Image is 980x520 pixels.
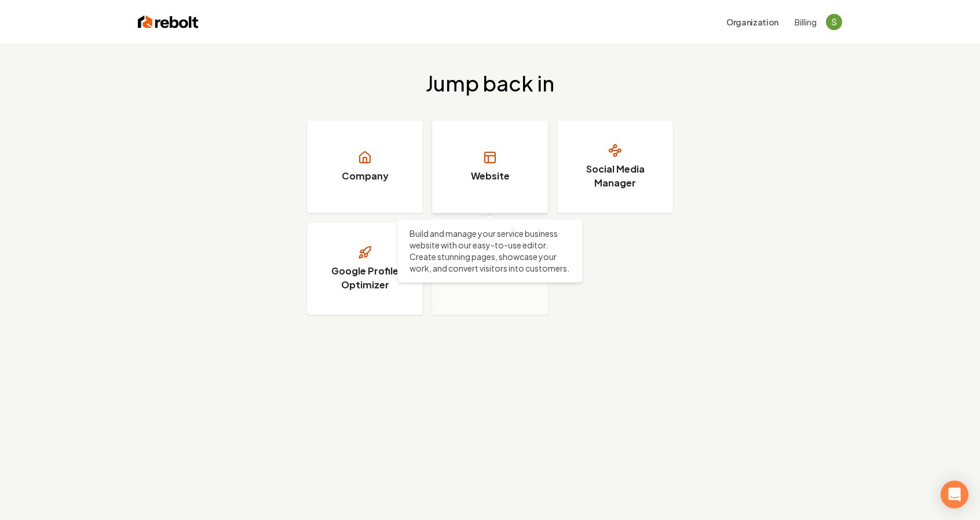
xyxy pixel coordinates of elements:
[719,12,785,32] button: Organization
[409,228,571,274] p: Build and manage your service business website with our easy-to-use editor. Create stunning pages...
[307,222,423,315] a: Google Profile Optimizer
[321,264,408,292] h3: Google Profile Optimizer
[826,14,842,30] img: Sales Champion
[826,14,842,30] button: Open user button
[941,481,968,508] div: Open Intercom Messenger
[471,169,510,183] h3: Website
[342,169,389,183] h3: Company
[572,162,659,190] h3: Social Media Manager
[138,14,199,30] img: Rebolt Logo
[307,120,423,213] a: Company
[426,72,554,95] h2: Jump back in
[557,120,673,213] a: Social Media Manager
[795,16,817,28] button: Billing
[432,120,548,213] a: Website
